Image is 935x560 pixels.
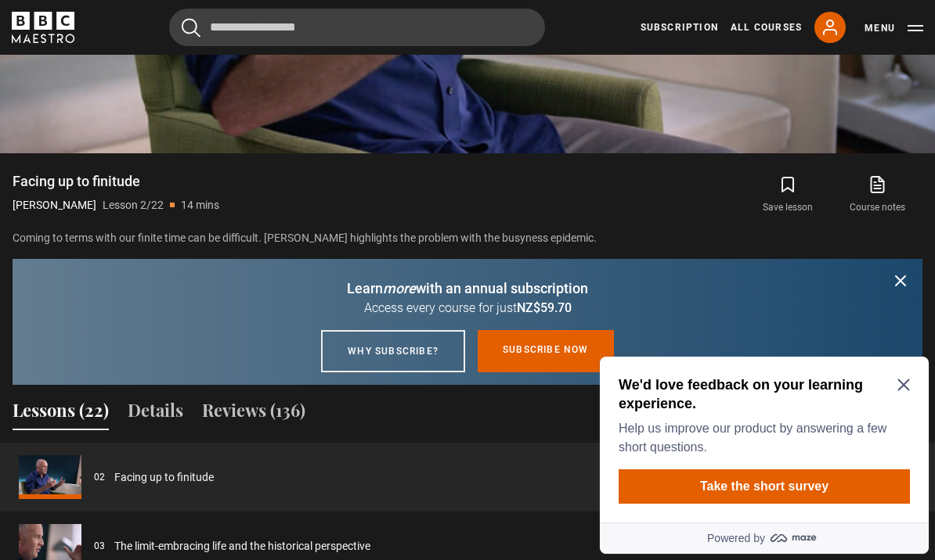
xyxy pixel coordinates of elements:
button: Submit the search query [182,18,200,38]
button: Toggle navigation [865,20,923,36]
a: Subscription [641,20,718,34]
a: All Courses [731,20,802,34]
p: [PERSON_NAME] [13,197,96,214]
a: Facing up to finitude [114,469,214,486]
h2: We'd love feedback on your learning experience. [25,25,310,63]
p: Coming to terms with our finite time can be difficult. [PERSON_NAME] highlights the problem with ... [13,230,922,246]
a: Course notes [833,172,922,217]
button: Take the short survey [25,119,316,153]
p: 14 mins [181,197,219,214]
a: Powered by maze [6,172,335,203]
button: Details [128,397,183,430]
a: The limit-embracing life and the historical perspective [114,538,370,555]
button: Close Maze Prompt [304,28,316,41]
a: Why subscribe? [321,330,465,372]
input: Search [169,9,545,46]
button: Reviews (136) [202,397,305,430]
div: Optional study invitation [6,6,335,203]
p: Help us improve our product by answering a few short questions. [25,69,310,106]
p: Learn with an annual subscription [31,278,904,299]
p: Access every course for just [31,299,904,318]
span: NZ$59.70 [517,300,572,315]
a: Subscribe now [478,330,614,372]
h1: Facing up to finitude [13,172,219,191]
button: Lessons (22) [13,397,109,430]
svg: BBC Maestro [12,12,74,43]
button: Save lesson [743,172,832,217]
p: Lesson 2/22 [103,197,164,214]
i: more [383,280,416,296]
